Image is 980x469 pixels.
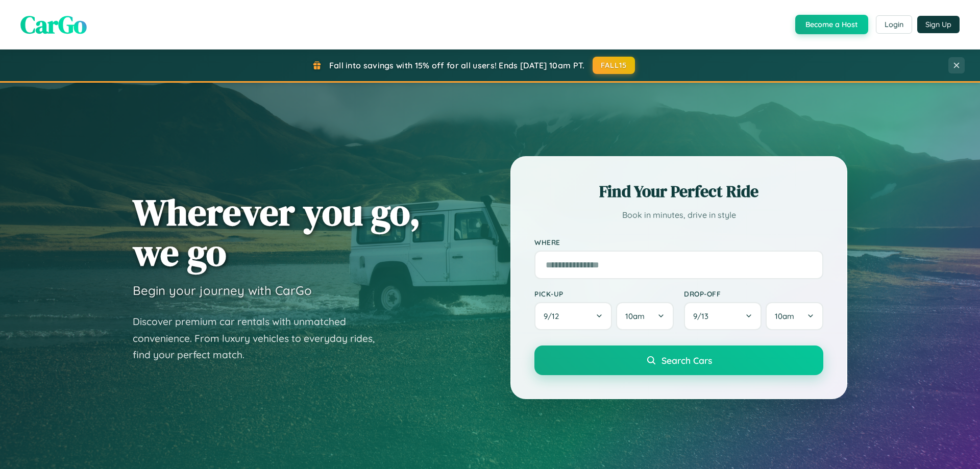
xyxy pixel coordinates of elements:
[766,302,823,330] button: 10am
[593,57,635,74] button: FALL15
[534,345,823,375] button: Search Cars
[661,355,712,366] span: Search Cars
[534,180,823,203] h2: Find Your Perfect Ride
[534,302,612,330] button: 9/12
[20,8,87,41] span: CarGo
[534,238,823,246] label: Where
[534,208,823,223] p: Book in minutes, drive in style
[876,15,912,34] button: Login
[616,302,674,330] button: 10am
[917,16,960,33] button: Sign Up
[684,289,823,298] label: Drop-off
[544,311,564,321] span: 9 / 12
[133,313,388,363] p: Discover premium car rentals with unmatched convenience. From luxury vehicles to everyday rides, ...
[133,283,312,298] h3: Begin your journey with CarGo
[534,289,674,298] label: Pick-up
[329,60,585,70] span: Fall into savings with 15% off for all users! Ends [DATE] 10am PT.
[775,311,794,321] span: 10am
[693,311,714,321] span: 9 / 13
[625,311,645,321] span: 10am
[684,302,762,330] button: 9/13
[133,192,421,273] h1: Wherever you go, we go
[795,15,868,34] button: Become a Host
